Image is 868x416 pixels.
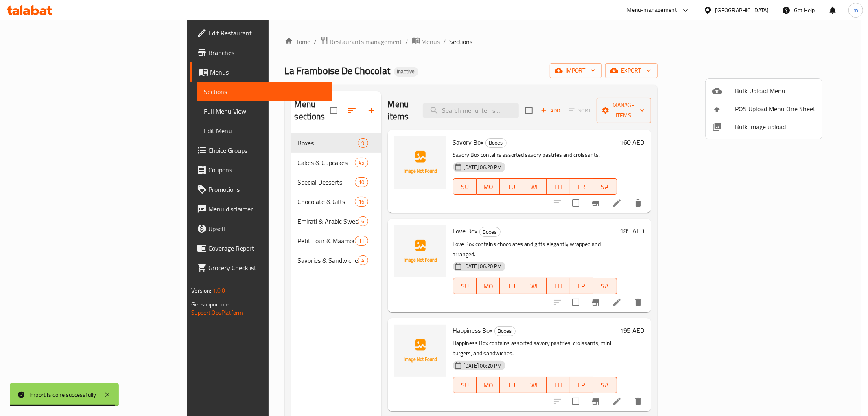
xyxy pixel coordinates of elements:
[735,122,816,132] span: Bulk Image upload
[706,82,822,100] li: Upload bulk menu
[29,390,96,399] div: Import is done successfully
[735,86,816,96] span: Bulk Upload Menu
[706,100,822,118] li: POS Upload Menu One Sheet
[735,104,816,114] span: POS Upload Menu One Sheet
